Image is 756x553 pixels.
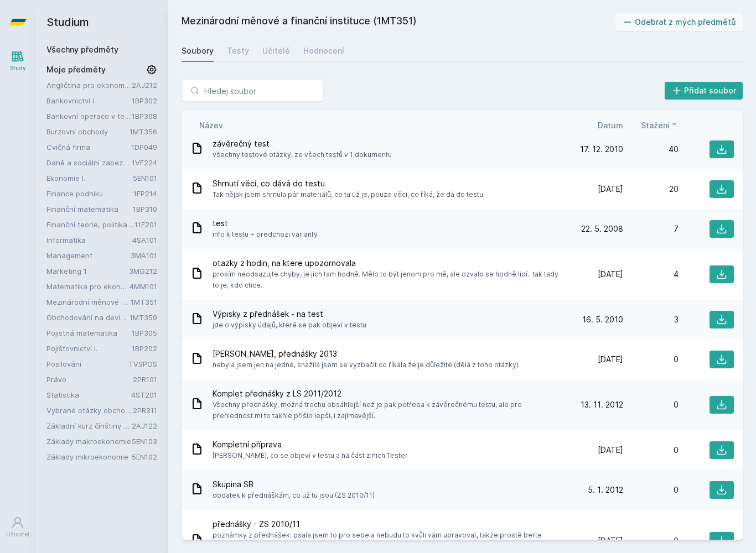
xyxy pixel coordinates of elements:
a: 3MA101 [131,251,157,260]
h2: Mezinárodní měnové a finanční instituce (1MT351) [182,13,615,31]
a: 1MT351 [131,298,157,306]
div: Uživatel [6,530,29,539]
span: nebyla jsem jen na jedné, snažila jsem se vyzbačit co říkala že je důležité (dělá z toho otázky) [213,359,519,371]
a: Učitelé [262,40,290,62]
a: 1MT359 [130,313,157,322]
span: přednášky - ZS 2010/11 [213,519,563,530]
a: Základní kurz čínštiny B (A1) [46,420,132,431]
a: Marketing 1 [46,265,129,276]
div: Soubory [182,45,214,56]
span: Název [199,119,223,131]
span: 5. 1. 2012 [588,484,623,495]
span: Stažení [641,119,670,131]
div: 7 [623,223,679,234]
span: 22. 5. 2008 [581,223,623,234]
a: 11F201 [134,220,157,229]
button: Stažení [641,119,679,131]
span: Shrnutí věcí, co dává do testu [213,178,483,189]
div: 20 [623,184,679,195]
span: [DATE] [598,354,623,365]
span: otazky z hodin, na ktere upozornovala [213,258,563,269]
div: 0 [623,484,679,495]
a: 4ST201 [131,390,157,399]
a: TVSPOS [128,359,157,368]
a: Bankovní operace v teorii a praxi [46,111,132,122]
button: Přidat soubor [665,82,743,100]
a: Informatika [46,234,132,246]
a: Finanční matematika [46,204,133,215]
a: 1DP049 [131,143,157,152]
a: Základy makroekonomie [46,436,132,447]
span: Moje předměty [46,64,106,75]
button: Odebrat z mých předmětů [615,13,743,31]
span: 17. 12. 2010 [580,144,623,155]
a: Management [46,250,131,261]
a: Ekonomie I. [46,173,133,184]
span: [PERSON_NAME], přednášky 2013 [213,348,519,359]
a: Finanční teorie, politika a instituce [46,219,134,230]
span: [DATE] [598,269,623,280]
a: Obchodování na devizovém trhu [46,312,130,323]
a: 1FP214 [133,189,157,198]
a: 5EN101 [133,174,157,182]
span: info k testu + predchozi varianty [213,229,318,240]
div: 0 [623,354,679,365]
div: 40 [623,144,679,155]
div: 0 [623,399,679,410]
a: 2PR311 [133,406,157,415]
a: 3MG212 [129,267,157,275]
a: 1BP310 [133,205,157,213]
button: Datum [598,119,623,131]
a: Pojistná matematika [46,327,132,338]
a: Mezinárodní měnové a finanční instituce [46,296,131,307]
span: [DATE] [598,535,623,546]
a: Uživatel [2,510,33,544]
a: Angličtina pro ekonomická studia 2 (B2/C1) [46,80,132,91]
a: 4MM101 [130,282,157,291]
span: všechny testové otázky, ze všech testů v 1 dokumentu [213,149,392,160]
span: 13. 11. 2012 [581,399,623,410]
a: Hodnocení [303,40,344,62]
div: 0 [623,445,679,456]
span: jde o výpisky údajů, které se pak objeví v testu [213,320,366,331]
div: 4 [623,269,679,280]
span: [PERSON_NAME], co se objeví v testu a na část z nich Tester [213,450,408,461]
div: Učitelé [262,45,290,56]
span: závěrečný test [213,138,392,149]
a: Všechny předměty [46,45,118,54]
a: Finance podniku [46,188,133,199]
a: Soubory [182,40,214,62]
div: Study [10,64,26,72]
a: Matematika pro ekonomy [46,281,130,292]
a: 2AJ122 [132,421,157,430]
a: 1BP202 [132,344,157,353]
a: Základy mikroekonomie [46,451,132,462]
span: dodatek k přednáškám, co už tu jsou (ZS 2010/11) [213,490,375,501]
div: 0 [623,535,679,546]
a: 1VF224 [132,158,157,167]
div: Testy [227,45,249,56]
span: Komplet přednášky z LS 2011/2012 [213,388,563,399]
a: 1BP308 [132,112,157,121]
span: 16. 5. 2010 [582,314,623,325]
div: Hodnocení [303,45,344,56]
a: 4SA101 [132,236,157,244]
span: Tak nějak jsem shrnula pár materiálů, co tu už je, pouze věci, co říká, že dá do testu [213,189,483,200]
a: Daně a sociální zabezpečení [46,157,132,168]
a: Posilování [46,358,128,369]
input: Hledej soubor [182,80,323,102]
span: Kompletní příprava [213,439,408,450]
a: 5EN102 [132,452,157,461]
a: Cvičná firma [46,142,131,153]
a: Pojišťovnictví I. [46,343,132,354]
a: 1BP305 [132,328,157,337]
span: Výpisky z přednášek - na test [213,309,366,320]
a: Bankovnictví I. [46,95,132,106]
a: Vybrané otázky obchodního práva [46,405,133,416]
div: 3 [623,314,679,325]
a: Právo [46,374,133,385]
a: Burzovní obchody [46,126,130,137]
span: [DATE] [598,184,623,195]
